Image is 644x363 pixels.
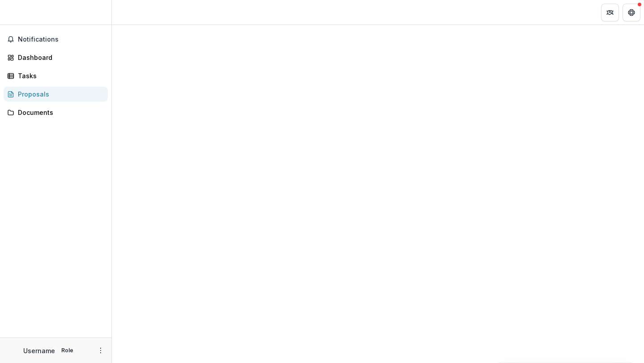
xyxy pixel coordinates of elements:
[4,50,108,65] a: Dashboard
[18,89,101,99] div: Proposals
[18,71,101,80] div: Tasks
[18,53,101,62] div: Dashboard
[4,105,108,120] a: Documents
[4,32,108,46] button: Notifications
[4,87,108,101] a: Proposals
[23,346,55,355] p: Username
[95,345,106,356] button: More
[18,36,104,43] span: Notifications
[623,4,640,21] button: Get Help
[59,346,76,355] p: Role
[4,68,108,83] a: Tasks
[601,4,619,21] button: Partners
[18,108,101,117] div: Documents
